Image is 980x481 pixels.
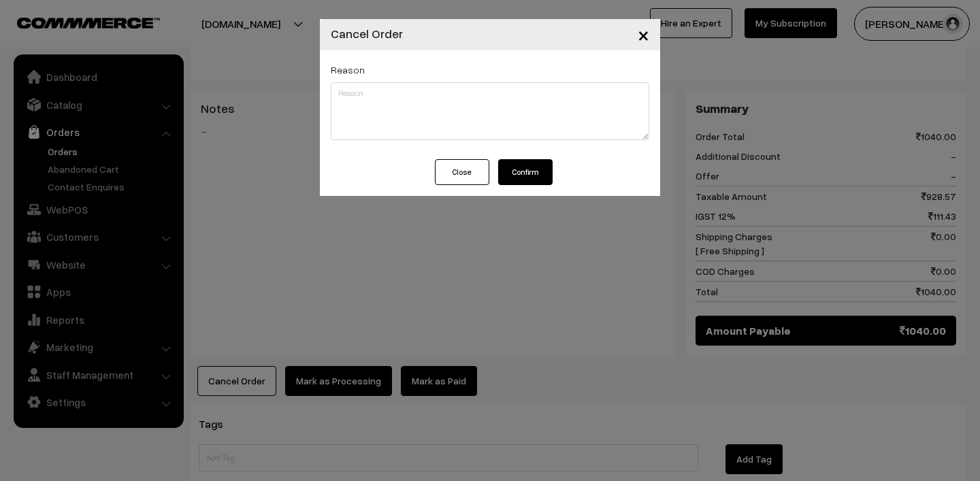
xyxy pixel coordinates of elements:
[638,22,649,47] span: ×
[627,14,660,56] button: Close
[331,63,365,77] label: Reason
[498,159,553,185] button: Confirm
[331,24,403,43] h4: Cancel Order
[435,159,489,185] button: Close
